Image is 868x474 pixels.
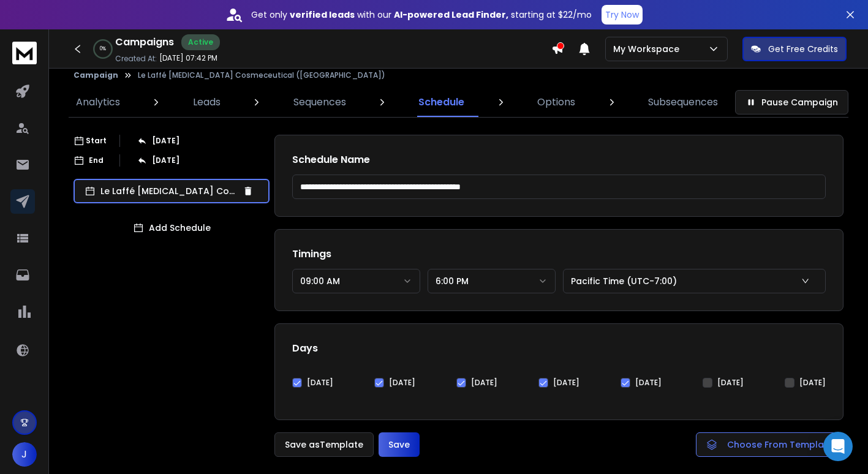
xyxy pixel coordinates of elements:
[74,216,270,240] button: Add Schedule
[742,37,847,61] button: Get Free Credits
[286,88,353,117] a: Sequences
[100,185,238,197] p: Le Laffé [MEDICAL_DATA] Cosmeceutical ([GEOGRAPHIC_DATA]) First Contact
[735,90,848,115] button: Pause Campaign
[292,269,420,293] button: 09:00 AM
[641,88,725,117] a: Subsequences
[152,156,179,165] p: [DATE]
[823,432,853,461] div: Open Intercom Messenger
[69,88,127,117] a: Analytics
[74,70,118,80] button: Campaign
[799,378,826,388] label: [DATE]
[290,9,355,21] strong: verified leads
[727,438,833,451] span: Choose From Template
[553,378,579,388] label: [DATE]
[613,43,684,55] p: My Workspace
[152,136,179,146] p: [DATE]
[768,43,838,55] p: Get Free Credits
[76,95,120,110] p: Analytics
[89,156,104,165] p: End
[696,432,843,457] button: Choose From Template
[292,341,826,356] h1: Days
[379,432,420,457] button: Save
[115,54,157,64] p: Created At:
[159,53,217,63] p: [DATE] 07:42 PM
[100,45,106,53] p: 0 %
[274,432,374,457] button: Save asTemplate
[292,152,826,167] h1: Schedule Name
[394,9,508,21] strong: AI-powered Lead Finder,
[530,88,583,117] a: Options
[181,34,220,50] div: Active
[12,442,37,467] button: J
[635,378,662,388] label: [DATE]
[389,378,415,388] label: [DATE]
[307,378,333,388] label: [DATE]
[471,378,497,388] label: [DATE]
[602,5,643,24] button: Try Now
[186,88,228,117] a: Leads
[411,88,472,117] a: Schedule
[605,9,639,21] p: Try Now
[418,95,464,110] p: Schedule
[293,95,346,110] p: Sequences
[571,275,682,287] p: Pacific Time (UTC-7:00)
[138,70,385,80] p: Le Laffé [MEDICAL_DATA] Cosmeceutical ([GEOGRAPHIC_DATA])
[428,269,556,293] button: 6:00 PM
[12,42,37,64] img: logo
[193,95,221,110] p: Leads
[648,95,718,110] p: Subsequences
[717,378,744,388] label: [DATE]
[251,9,592,21] p: Get only with our starting at $22/mo
[115,35,174,50] h1: Campaigns
[292,247,826,261] h1: Timings
[86,136,107,146] p: Start
[537,95,575,110] p: Options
